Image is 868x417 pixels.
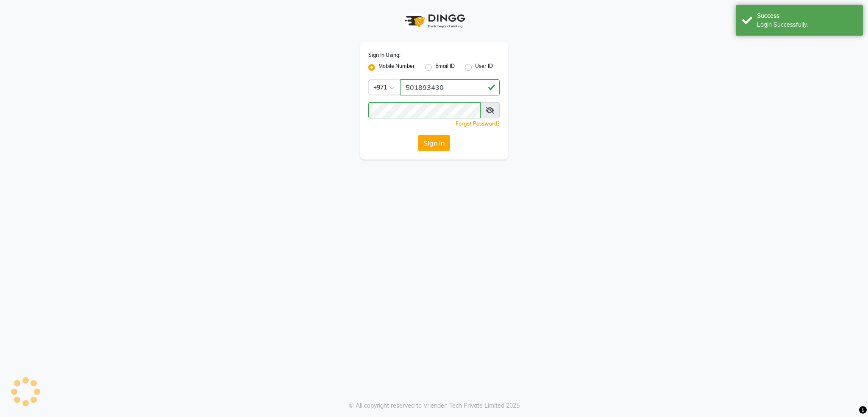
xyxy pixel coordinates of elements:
[456,120,500,127] a: Forgot Password?
[368,102,481,118] input: Username
[368,51,401,59] label: Sign In Using:
[400,79,500,95] input: Username
[418,135,450,151] button: Sign In
[475,62,493,73] label: User ID
[435,62,455,73] label: Email ID
[757,11,857,20] div: Success
[378,62,415,73] label: Mobile Number
[757,20,857,29] div: Login Successfully.
[400,8,468,34] img: logo1.svg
